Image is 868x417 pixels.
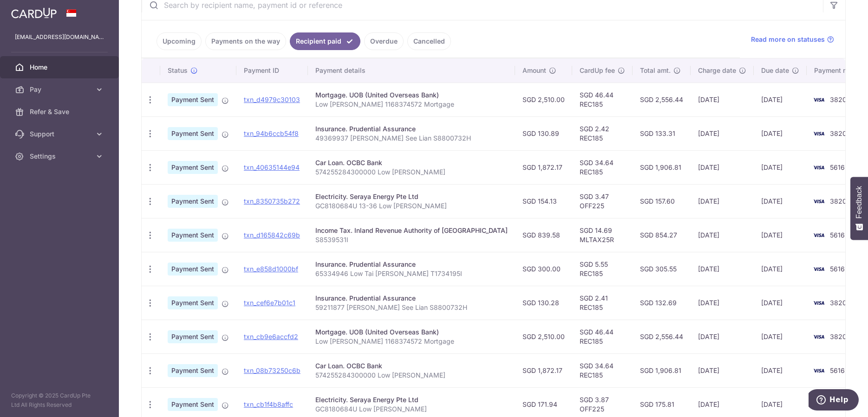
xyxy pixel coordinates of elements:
[290,32,360,50] a: Recipient paid
[244,197,300,205] a: txn_8350735b272
[809,196,828,207] img: Bank Card
[244,299,295,307] a: txn_cef6e7b01c1
[315,124,508,134] div: Insurance. Prudential Assurance
[572,83,633,116] td: SGD 46.44 REC185
[515,116,572,150] td: SGD 130.89
[515,83,572,116] td: SGD 2,510.00
[754,286,807,320] td: [DATE]
[809,162,828,173] img: Bank Card
[315,337,508,346] p: Low [PERSON_NAME] 1168374572 Mortgage
[855,186,863,218] span: Feedback
[830,96,847,103] span: 3820
[168,364,218,377] span: Payment Sent
[308,58,515,83] th: Payment details
[30,107,91,116] span: Refer & Save
[572,320,633,353] td: SGD 46.44 REC185
[633,252,691,286] td: SGD 305.55
[315,269,508,278] p: 65334946 Low Tai [PERSON_NAME] T1734195I
[15,32,104,42] p: [EMAIL_ADDRESS][DOMAIN_NAME]
[633,218,691,252] td: SGD 854.27
[633,286,691,320] td: SGD 132.69
[515,320,572,353] td: SGD 2,510.00
[691,218,754,252] td: [DATE]
[168,127,218,140] span: Payment Sent
[244,265,298,273] a: txn_e858d1000bf
[572,252,633,286] td: SGD 5.55 REC185
[315,226,508,235] div: Income Tax. Inland Revenue Authority of [GEOGRAPHIC_DATA]
[754,218,807,252] td: [DATE]
[315,395,508,404] div: Electricity. Seraya Energy Pte Ltd
[168,195,218,208] span: Payment Sent
[236,58,308,83] th: Payment ID
[315,167,508,177] p: 574255284300000 Low [PERSON_NAME]
[754,116,807,150] td: [DATE]
[633,83,691,116] td: SGD 2,556.44
[572,150,633,184] td: SGD 34.64 REC185
[633,353,691,387] td: SGD 1,906.81
[168,229,218,242] span: Payment Sent
[572,218,633,252] td: SGD 14.69 MLTAX25R
[809,230,828,241] img: Bank Card
[244,231,300,239] a: txn_d165842c69b
[315,201,508,211] p: GC8180684U 13-36 Low [PERSON_NAME]
[809,389,859,412] iframe: Opens a widget where you can find more information
[691,320,754,353] td: [DATE]
[809,365,828,376] img: Bank Card
[515,150,572,184] td: SGD 1,872.17
[830,299,847,307] span: 3820
[315,260,508,269] div: Insurance. Prudential Assurance
[691,116,754,150] td: [DATE]
[754,150,807,184] td: [DATE]
[168,66,188,75] span: Status
[168,330,218,343] span: Payment Sent
[691,286,754,320] td: [DATE]
[30,129,91,139] span: Support
[244,96,300,103] a: txn_d4979c30103
[168,93,218,106] span: Payment Sent
[830,129,847,137] span: 3820
[572,353,633,387] td: SGD 34.64 REC185
[315,134,508,143] p: 49369937 [PERSON_NAME] See Lian S8800732H
[244,163,300,171] a: txn_40635144e94
[168,263,218,276] span: Payment Sent
[572,116,633,150] td: SGD 2.42 REC185
[244,400,293,408] a: txn_cb1f4b8affc
[633,184,691,218] td: SGD 157.60
[315,404,508,414] p: GC8180684U Low [PERSON_NAME]
[830,163,845,171] span: 5616
[515,218,572,252] td: SGD 839.58
[315,371,508,380] p: 574255284300000 Low [PERSON_NAME]
[751,35,825,44] span: Read more on statuses
[30,85,91,94] span: Pay
[633,150,691,184] td: SGD 1,906.81
[315,100,508,109] p: Low [PERSON_NAME] 1168374572 Mortgage
[754,184,807,218] td: [DATE]
[830,366,845,374] span: 5616
[515,286,572,320] td: SGD 130.28
[244,129,299,137] a: txn_94b6ccb54f8
[315,327,508,337] div: Mortgage. UOB (United Overseas Bank)
[515,353,572,387] td: SGD 1,872.17
[633,320,691,353] td: SGD 2,556.44
[691,353,754,387] td: [DATE]
[205,32,286,50] a: Payments on the way
[809,263,828,275] img: Bank Card
[244,366,300,374] a: txn_08b73250c6b
[168,296,218,309] span: Payment Sent
[572,286,633,320] td: SGD 2.41 REC185
[315,235,508,244] p: S8539531I
[691,83,754,116] td: [DATE]
[522,66,546,75] span: Amount
[315,158,508,167] div: Car Loan. OCBC Bank
[850,177,868,240] button: Feedback - Show survey
[640,66,671,75] span: Total amt.
[691,184,754,218] td: [DATE]
[315,303,508,312] p: 59211877 [PERSON_NAME] See Lian S8800732H
[751,35,834,44] a: Read more on statuses
[157,32,202,50] a: Upcoming
[11,7,57,19] img: CardUp
[809,128,828,139] img: Bank Card
[830,197,847,205] span: 3820
[754,83,807,116] td: [DATE]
